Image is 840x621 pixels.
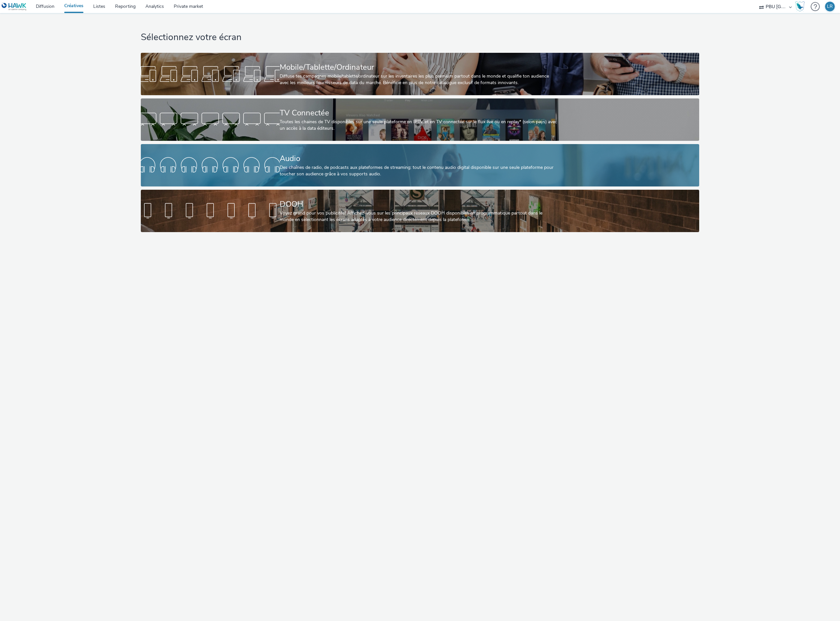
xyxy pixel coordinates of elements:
a: TV ConnectéeToutes les chaines de TV disponibles sur une seule plateforme en IPTV et en TV connec... [141,98,699,141]
div: DOOH [280,199,558,210]
div: Des chaînes de radio, de podcasts aux plateformes de streaming: tout le contenu audio digital dis... [280,164,558,178]
div: TV Connectée [280,107,558,119]
img: Hawk Academy [795,1,805,12]
div: Mobile/Tablette/Ordinateur [280,62,558,73]
div: Toutes les chaines de TV disponibles sur une seule plateforme en IPTV et en TV connectée sur le f... [280,119,558,132]
a: DOOHVoyez grand pour vos publicités! Affichez-vous sur les principaux réseaux DOOH disponibles en... [141,190,699,232]
h1: Sélectionnez votre écran [141,31,699,44]
div: Diffuse tes campagnes mobile/tablette/ordinateur sur les inventaires les plus premium partout dan... [280,73,558,86]
a: Hawk Academy [795,1,807,12]
div: Audio [280,153,558,164]
div: LR [827,2,833,11]
a: AudioDes chaînes de radio, de podcasts aux plateformes de streaming: tout le contenu audio digita... [141,144,699,186]
a: Mobile/Tablette/OrdinateurDiffuse tes campagnes mobile/tablette/ordinateur sur les inventaires le... [141,53,699,95]
img: undefined Logo [2,3,27,11]
div: Voyez grand pour vos publicités! Affichez-vous sur les principaux réseaux DOOH disponibles en pro... [280,210,558,223]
